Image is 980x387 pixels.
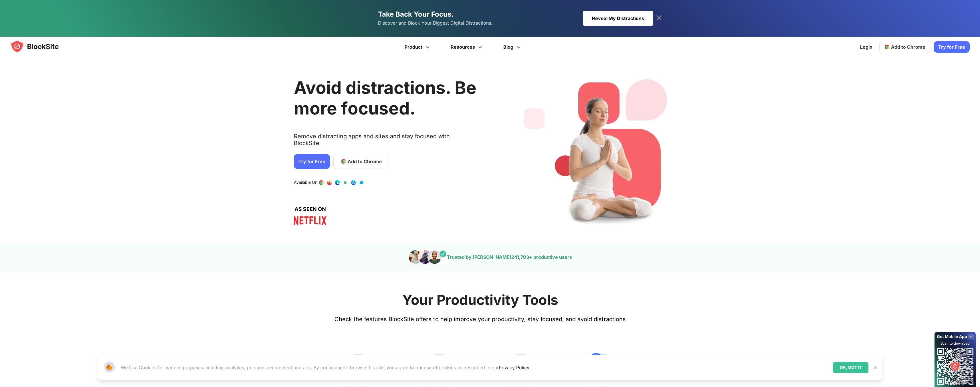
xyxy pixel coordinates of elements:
span: Add to Chrome [348,158,382,165]
span: Take Back Your Focus. [378,10,454,18]
span: 241,703 [511,254,529,260]
a: Add to Chrome [333,154,389,169]
button: Close [872,364,879,371]
a: Try for Free [934,41,970,53]
span: Add to Chrome [891,44,925,50]
h1: Avoid distractions. Be more focused. [294,77,476,119]
a: Resources [441,37,494,57]
text: Remove distracting apps and sites and stay focused with BlockSite [294,133,476,151]
text: Trusted by [PERSON_NAME] + productive users [447,254,572,260]
span: Discover and Block Your Biggest Digital Distractions. [378,19,492,27]
h2: Your Productivity Tools [402,291,558,308]
a: Add to Chrome [879,41,930,53]
a: Blog [494,37,532,57]
a: Product [395,37,441,57]
a: Privacy Policy [499,365,529,370]
div: Reveal My Distractions [583,11,653,26]
text: Available On [294,180,317,185]
img: pepole images [408,250,447,264]
div: OK, GOT IT [833,362,868,373]
a: Login [857,40,876,54]
p: We Use Cookies for various purposes including analytics, personalized content and ads. By continu... [121,364,529,371]
a: Try for Free [294,154,330,169]
img: blocksite-icon.5d769676.svg [10,40,70,53]
img: chrome-icon.svg [884,44,890,50]
text: Check the features BlockSite offers to help improve your productivity, stay focused, and avoid di... [334,316,626,323]
img: Close [873,365,878,370]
